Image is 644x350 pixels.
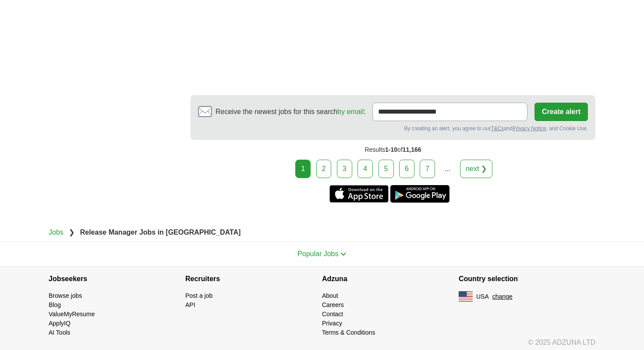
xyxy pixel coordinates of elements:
[337,108,364,115] a: by email
[379,160,394,178] a: 5
[185,301,195,308] a: API
[297,250,338,257] span: Popular Jobs
[491,125,504,132] a: T&Cs
[198,125,588,132] div: By creating an alert, you agree to our and , and Cookie Use.
[49,292,82,299] a: Browse jobs
[49,329,71,336] a: AI Tools
[49,311,95,318] a: ValueMyResume
[420,160,435,178] a: 7
[513,125,546,132] a: Privacy Notice
[322,320,342,327] a: Privacy
[403,146,421,153] span: 11,166
[80,229,241,236] strong: Release Manager Jobs in [GEOGRAPHIC_DATA]
[316,160,332,178] a: 2
[459,291,473,302] img: US flag
[185,292,212,299] a: Post a job
[322,301,344,308] a: Careers
[49,320,71,327] a: ApplyIQ
[357,160,373,178] a: 4
[329,185,389,203] a: Get the iPhone app
[385,146,397,153] span: 1-10
[322,292,338,299] a: About
[460,160,492,178] a: next ❯
[322,311,343,318] a: Contact
[476,292,489,301] span: USA
[439,160,456,178] div: ...
[492,292,513,301] button: change
[49,229,64,236] a: Jobs
[459,267,595,291] h4: Country selection
[399,160,414,178] a: 6
[191,140,595,160] div: Results of
[337,160,352,178] a: 3
[49,301,61,308] a: Blog
[340,252,347,256] img: toggle icon
[390,185,449,203] a: Get the Android app
[295,160,311,178] div: 1
[69,229,74,236] span: ❯
[534,103,588,121] button: Create alert
[322,329,375,336] a: Terms & Conditions
[216,107,365,117] span: Receive the newest jobs for this search :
